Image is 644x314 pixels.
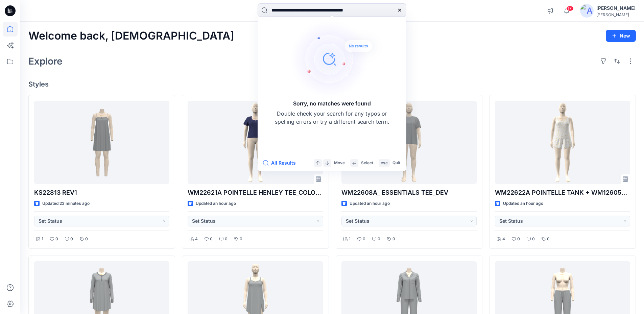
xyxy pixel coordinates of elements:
[392,236,395,243] p: 0
[293,99,371,107] h5: Sorry, no matches were found
[42,200,90,207] p: Updated 23 minutes ago
[517,236,520,243] p: 0
[188,188,323,197] p: WM22621A POINTELLE HENLEY TEE_COLORWAY_REV6
[28,80,636,88] h4: Styles
[28,56,63,67] h2: Explore
[381,160,388,167] p: esc
[580,4,594,18] img: avatar
[341,101,477,184] a: WM22608A_ ESSENTIALS TEE_DEV
[225,236,228,243] p: 0
[85,236,88,243] p: 0
[532,236,535,243] p: 0
[547,236,550,243] p: 0
[188,101,323,184] a: WM22621A POINTELLE HENLEY TEE_COLORWAY_REV6
[341,188,477,197] p: WM22608A_ ESSENTIALS TEE_DEV
[392,160,400,167] p: Quit
[378,236,380,243] p: 0
[34,101,169,184] a: KS22813 REV1
[263,159,300,167] button: All Results
[361,160,373,167] p: Select
[350,200,390,207] p: Updated an hour ago
[42,236,43,243] p: 1
[363,236,365,243] p: 0
[596,4,636,12] div: [PERSON_NAME]
[290,18,385,99] img: Sorry, no matches were found
[606,30,636,42] button: New
[596,12,636,17] div: [PERSON_NAME]
[34,188,169,197] p: KS22813 REV1
[28,30,234,42] h2: Welcome back, [DEMOGRAPHIC_DATA]
[195,236,198,243] p: 4
[502,236,505,243] p: 4
[349,236,351,243] p: 1
[503,200,543,207] p: Updated an hour ago
[210,236,213,243] p: 0
[55,236,58,243] p: 0
[70,236,73,243] p: 0
[495,101,630,184] a: WM22622A POINTELLE TANK + WM12605K POINTELLE SHORT -w- PICOT_COLORWAY
[495,188,630,197] p: WM22622A POINTELLE TANK + WM12605K POINTELLE SHORT -w- PICOT_COLORWAY
[275,110,389,126] p: Double check your search for any typos or spelling errors or try a different search term.
[566,6,574,11] span: 17
[334,160,345,167] p: Move
[240,236,242,243] p: 0
[196,200,236,207] p: Updated an hour ago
